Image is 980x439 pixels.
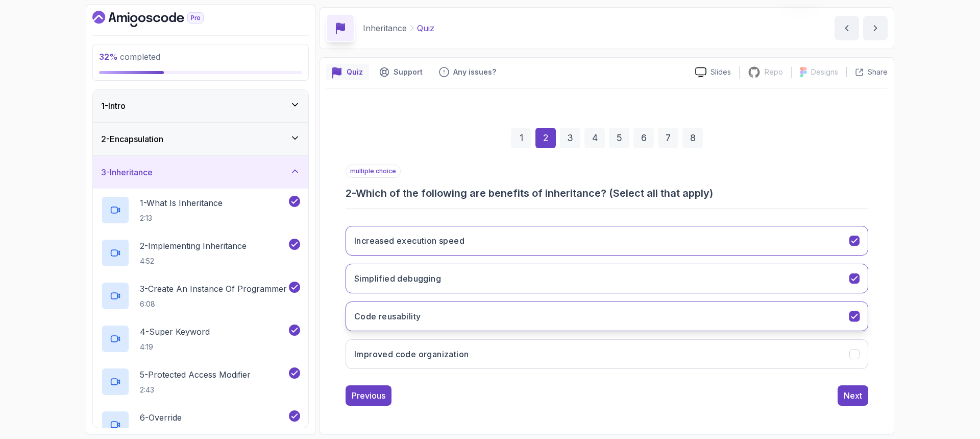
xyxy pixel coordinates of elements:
[346,165,401,178] p: multiple choice
[811,67,838,77] p: Designs
[535,128,556,148] div: 2
[352,389,385,402] div: Previous
[101,196,300,224] button: 1-What Is Inheritance2:13
[453,67,496,77] p: Any issues?
[140,256,247,266] p: 4:52
[863,16,888,40] button: next content
[658,128,678,148] div: 7
[346,339,868,369] button: Improved code organization
[346,186,868,200] h3: 2 - Which of the following are benefits of inheritance? (Select all that apply)
[765,67,783,77] p: Repo
[354,310,421,322] h3: Code reusability
[609,128,629,148] div: 5
[101,133,163,145] h3: 2 - Encapsulation
[140,240,247,252] p: 2 - Implementing Inheritance
[140,342,210,352] p: 4:19
[101,367,300,396] button: 5-Protected Access Modifier2:43
[326,64,369,80] button: quiz button
[140,428,182,438] p: 5:56
[93,89,308,122] button: 1-Intro
[140,368,251,381] p: 5 - Protected Access Modifier
[346,264,868,293] button: Simplified debugging
[346,302,868,331] button: Code reusability
[140,385,251,395] p: 2:43
[101,239,300,267] button: 2-Implementing Inheritance4:52
[354,348,469,360] h3: Improved code organization
[511,128,531,148] div: 1
[417,22,434,34] p: Quiz
[101,166,153,178] h3: 3 - Inheritance
[868,67,888,77] p: Share
[394,67,423,77] p: Support
[140,326,210,338] p: 4 - Super Keyword
[140,213,223,223] p: 2:13
[140,197,223,209] p: 1 - What Is Inheritance
[346,385,391,406] button: Previous
[347,67,363,77] p: Quiz
[373,64,429,80] button: Support button
[101,325,300,353] button: 4-Super Keyword4:19
[101,100,126,112] h3: 1 - Intro
[584,128,605,148] div: 4
[710,67,731,77] p: Slides
[101,282,300,310] button: 3-Create An Instance Of Programmer6:08
[363,22,407,34] p: Inheritance
[140,283,287,295] p: 3 - Create An Instance Of Programmer
[93,156,308,189] button: 3-Inheritance
[682,128,703,148] div: 8
[101,410,300,439] button: 6-Override5:56
[433,64,502,80] button: Feedback button
[835,16,859,40] button: previous content
[354,272,441,285] h3: Simplified debugging
[92,11,227,27] a: Dashboard
[838,385,868,406] button: Next
[633,128,654,148] div: 6
[99,52,160,62] span: completed
[140,411,182,424] p: 6 - Override
[560,128,580,148] div: 3
[346,226,868,256] button: Increased execution speed
[844,389,862,402] div: Next
[93,123,308,155] button: 2-Encapsulation
[140,299,287,309] p: 6:08
[846,67,888,77] button: Share
[99,52,118,62] span: 32 %
[687,67,739,78] a: Slides
[354,235,464,247] h3: Increased execution speed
